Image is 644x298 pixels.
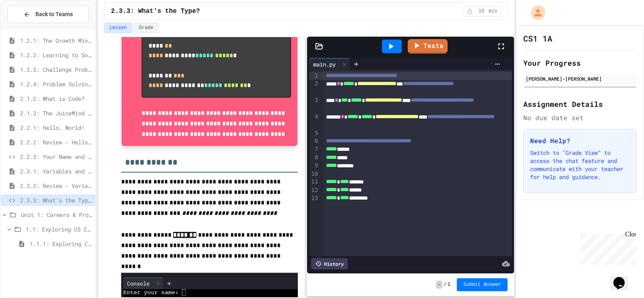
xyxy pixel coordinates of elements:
div: History [311,258,348,269]
span: / [444,281,447,288]
span: 1.1: Exploring CS Careers [26,225,92,233]
button: Lesson [104,23,132,33]
iframe: chat widget [610,266,636,290]
span: 1 [448,281,450,288]
div: Chat with us now!Close [3,3,56,51]
div: 9 [309,162,319,170]
span: 10 [475,8,488,15]
span: Unit 1: Careers & Professionalism [21,210,92,219]
span: 2.3.3: What's the Type? [20,196,92,204]
span: Submit Answer [463,281,501,288]
div: 6 [309,137,319,145]
a: Tests [408,39,448,54]
div: 13 [309,194,319,202]
button: Submit Answer [457,278,508,291]
div: [PERSON_NAME]-[PERSON_NAME] [526,75,634,82]
h1: CS1 1A [523,33,552,44]
h2: Assignment Details [523,98,637,110]
span: 2.1.2: What is Code? [20,94,92,103]
button: Back to Teams [7,6,89,23]
span: Back to Teams [35,10,73,19]
span: 2.2.2: Review - Hello, World! [20,138,92,146]
div: 11 [309,178,319,186]
span: 1.2.3: Challenge Problem - The Bridge [20,65,92,74]
div: 2 [309,80,319,96]
div: 7 [309,145,319,153]
span: 2.2.3: Your Name and Favorite Movie [20,152,92,161]
div: 1 [309,72,319,80]
div: main.py [309,58,350,70]
span: min [489,8,497,15]
span: 1.2.4: Problem Solving Practice [20,80,92,88]
div: 5 [309,129,319,138]
div: 10 [309,170,319,178]
span: 2.2.1: Hello, World! [20,123,92,132]
span: 2.3.3: What's the Type? [111,6,200,16]
h3: Need Help? [530,136,630,146]
button: Grade [134,23,159,33]
span: 2.1.3: The JuiceMind IDE [20,109,92,117]
span: 2.3.1: Variables and Data Types [20,167,92,175]
span: 1.2.2: Learning to Solve Hard Problems [20,51,92,59]
div: No due date set [523,113,637,123]
iframe: chat widget [577,231,636,265]
div: 12 [309,186,319,194]
h2: Your Progress [523,57,637,69]
div: main.py [309,60,340,69]
span: - [436,281,442,289]
div: 4 [309,113,319,129]
span: 1.2.1: The Growth Mindset [20,36,92,45]
div: 3 [309,96,319,113]
div: 8 [309,154,319,162]
p: Switch to "Grade View" to access the chat feature and communicate with your teacher for help and ... [530,149,630,181]
div: My Account [522,3,547,22]
span: 1.1.1: Exploring CS Careers [30,240,92,248]
span: 2.3.2: Review - Variables and Data Types [20,181,92,190]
